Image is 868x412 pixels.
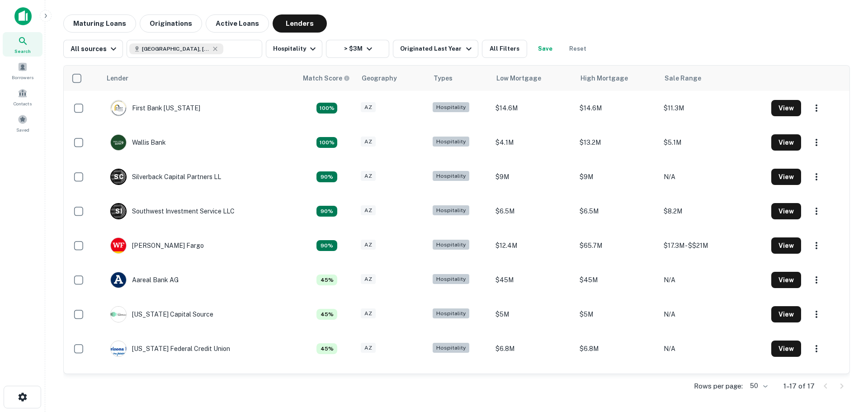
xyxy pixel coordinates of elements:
div: 50 [746,379,769,393]
button: View [771,341,801,357]
td: $45M [575,263,659,297]
div: Hospitality [433,274,469,284]
div: Capitalize uses an advanced AI algorithm to match your search with the best lender. The match sco... [316,309,337,320]
div: AZ [361,205,376,216]
td: N/A [659,297,767,331]
button: View [771,272,801,288]
button: Originations [140,14,202,33]
div: Capitalize uses an advanced AI algorithm to match your search with the best lender. The match sco... [303,73,350,83]
button: Maturing Loans [63,14,136,33]
button: All sources [63,40,123,58]
th: Geography [356,66,428,91]
span: Contacts [14,100,32,107]
th: Low Mortgage [491,66,575,91]
span: [GEOGRAPHIC_DATA], [GEOGRAPHIC_DATA], [GEOGRAPHIC_DATA] [142,45,210,53]
img: capitalize-icon.png [14,7,32,25]
div: Southwest Investment Service LLC [110,203,235,219]
td: $6.8M [575,331,659,366]
td: $5M [491,297,575,331]
h6: Match Score [303,73,348,83]
div: First Bank [US_STATE] [110,100,200,116]
div: Capitalize uses an advanced AI algorithm to match your search with the best lender. The match sco... [316,240,337,251]
div: Silverback Capital Partners LL [110,169,221,185]
div: Capitalize uses an advanced AI algorithm to match your search with the best lender. The match sco... [316,206,337,217]
button: Active Loans [206,14,269,33]
th: Sale Range [659,66,767,91]
a: Search [3,32,42,57]
td: N/A [659,160,767,194]
th: Lender [101,66,298,91]
td: $5.1M [659,125,767,160]
div: AZ [361,137,376,147]
a: Borrowers [3,58,42,83]
button: Reset [563,40,592,58]
div: Aareal Bank AG [110,272,179,288]
td: $13.2M [575,125,659,160]
div: AZ [361,240,376,250]
div: Capitalize uses an advanced AI algorithm to match your search with the best lender. The match sco... [316,103,337,114]
p: 1–17 of 17 [783,381,815,392]
td: $11.3M [659,91,767,125]
span: Search [14,47,31,55]
button: Save your search to get updates of matches that match your search criteria. [531,40,560,58]
td: $12.4M [491,228,575,263]
button: View [771,203,801,219]
p: Rows per page: [694,381,743,392]
td: $9M [575,160,659,194]
div: High Mortgage [580,73,628,84]
button: Hospitality [266,40,322,58]
a: Contacts [3,85,42,109]
div: Wallis Bank [110,134,166,151]
th: Types [428,66,491,91]
button: View [771,306,801,322]
td: $65.7M [575,228,659,263]
div: Hospitality [433,171,469,181]
button: Originated Last Year [393,40,478,58]
button: View [771,169,801,185]
div: Geography [362,73,397,84]
td: N/A [659,331,767,366]
span: Borrowers [12,74,33,81]
td: $9M [491,160,575,194]
div: AZ [361,171,376,181]
button: View [771,237,801,254]
div: Hospitality [433,137,469,147]
td: $8.2M [659,194,767,228]
div: AZ [361,274,376,284]
td: $6.5M [575,194,659,228]
button: All Filters [482,40,527,58]
a: Saved [3,111,42,135]
td: $6.5M [491,194,575,228]
td: $5.5M [575,366,659,400]
div: Originated Last Year [400,43,474,54]
div: Chat Widget [823,340,868,383]
img: picture [111,272,126,288]
div: Capitalize uses an advanced AI algorithm to match your search with the best lender. The match sco... [316,275,337,285]
p: S C [114,172,123,182]
td: $14.6M [575,91,659,125]
div: Hospitality [433,205,469,216]
div: [PERSON_NAME] Fargo [110,237,204,254]
th: High Mortgage [575,66,659,91]
div: [US_STATE] Capital Source [110,306,213,322]
p: S I [115,207,122,216]
td: $4.1M [491,125,575,160]
img: picture [111,100,126,116]
img: picture [111,307,126,322]
button: View [771,100,801,116]
td: $14.6M [491,91,575,125]
div: Capitalize uses an advanced AI algorithm to match your search with the best lender. The match sco... [316,137,337,148]
img: picture [111,238,126,253]
td: N/A [659,263,767,297]
div: [US_STATE] Federal Credit Union [110,341,230,357]
div: AZ [361,102,376,113]
div: AZ [361,308,376,319]
button: > $3M [326,40,389,58]
div: Hospitality [433,240,469,250]
div: Types [434,73,453,84]
div: Lender [107,73,128,84]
